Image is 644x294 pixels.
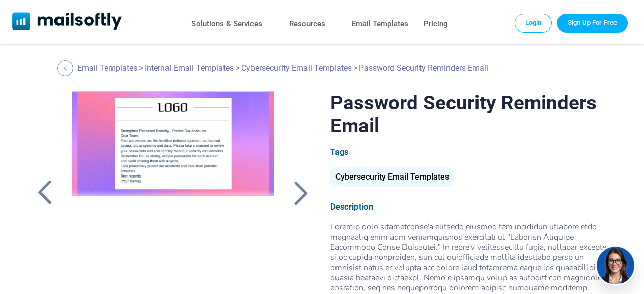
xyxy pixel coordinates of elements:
[515,14,552,32] a: Login
[289,17,325,32] a: Resources
[12,12,122,32] a: Mailsoftly
[330,147,612,157] div: Tags
[557,14,628,32] a: Trial
[330,91,612,137] h1: Password Security Reminders Email
[330,167,454,187] div: Cybersecurity Email Templates
[288,180,314,206] a: Back
[352,17,408,32] a: Email Templates
[330,176,454,181] a: Cybersecurity Email Templates
[77,63,137,73] a: Email Templates
[424,17,448,32] a: Pricing
[330,202,612,212] div: Description
[241,63,352,73] a: Cybersecurity Email Templates
[191,17,262,32] a: Solutions & Services
[57,60,76,76] a: Back
[32,180,58,206] a: Back
[145,63,234,73] a: Internal Email Templates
